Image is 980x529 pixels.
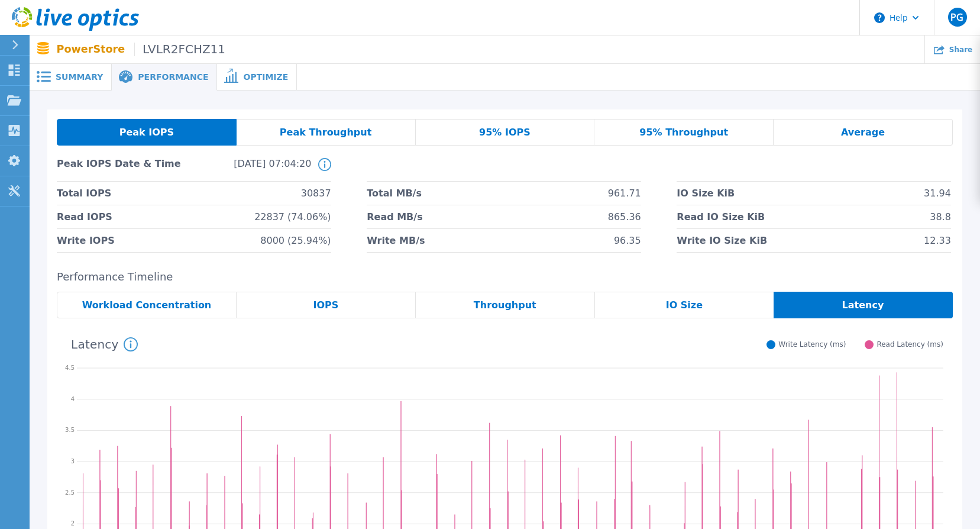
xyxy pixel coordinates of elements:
span: 961.71 [608,182,641,205]
span: Read Latency (ms) [876,340,943,349]
text: 4 [71,396,75,402]
span: IO Size KiB [677,182,735,205]
p: PowerStore [57,43,225,56]
span: Read IO Size KiB [677,205,765,228]
span: 22837 (74.06%) [254,205,331,228]
text: 3.5 [65,427,75,434]
span: 8000 (25.94%) [260,229,331,252]
span: Write IO Size KiB [677,229,767,252]
span: Summary [56,73,103,81]
span: 96.35 [614,229,641,252]
span: PG [950,12,963,22]
span: Write Latency (ms) [778,340,846,349]
span: Optimize [243,73,288,81]
span: Peak IOPS Date & Time [57,158,184,181]
span: 95% IOPS [479,128,531,137]
span: Performance [138,73,208,81]
span: Total IOPS [57,182,111,205]
span: Average [841,128,885,137]
span: Peak IOPS [119,128,174,137]
span: 31.94 [924,182,951,205]
span: Total MB/s [367,182,422,205]
span: IOPS [313,301,338,310]
span: IO Size [666,301,703,310]
span: 12.33 [924,229,951,252]
span: Workload Concentration [82,301,212,310]
text: 2.5 [65,489,75,496]
span: Read IOPS [57,205,112,228]
span: 95% Throughput [639,128,728,137]
span: Read MB/s [367,205,422,228]
span: LVLR2FCHZ11 [134,43,225,56]
span: Peak Throughput [280,128,372,137]
span: Write MB/s [367,229,425,252]
span: [DATE] 07:04:20 [184,158,311,181]
text: 4.5 [65,365,75,371]
text: 3 [71,458,75,465]
span: Latency [842,301,884,310]
text: 2 [71,521,75,527]
span: 30837 [301,182,331,205]
span: Throughput [474,301,536,310]
h2: Performance Timeline [57,271,953,283]
span: 38.8 [930,205,951,228]
span: Share [949,46,972,53]
h4: Latency [71,337,137,351]
span: 865.36 [608,205,641,228]
span: Write IOPS [57,229,115,252]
